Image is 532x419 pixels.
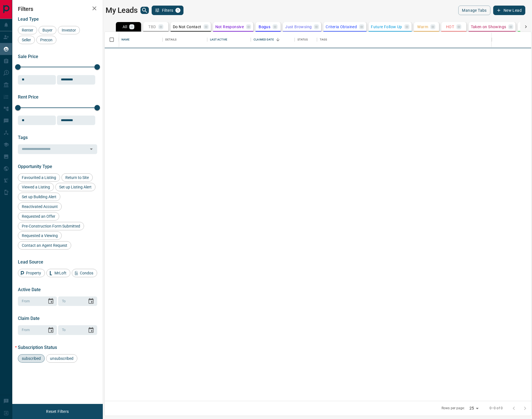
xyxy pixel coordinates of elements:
[18,36,35,44] div: Seller
[467,404,481,412] div: 25
[20,356,43,361] span: subscribed
[78,271,95,275] span: Condos
[320,32,327,47] div: Tags
[251,32,295,47] div: Claimed Date
[20,224,82,228] span: Pre-Construction Form Submitted
[18,222,84,230] div: Pre-Construction Form Submitted
[295,32,317,47] div: Status
[297,32,308,47] div: Status
[18,183,54,191] div: Viewed a Listing
[442,406,465,411] p: Rows per page:
[119,32,163,47] div: Name
[48,356,75,361] span: unsubscribed
[18,94,39,100] span: Rent Price
[18,54,38,59] span: Sale Price
[18,287,41,292] span: Active Date
[39,26,56,34] div: Buyer
[46,269,70,277] div: MrLoft
[215,25,244,29] p: Not Responsive
[18,173,60,182] div: Favourited a Listing
[18,354,45,363] div: subscribed
[163,32,207,47] div: Details
[45,325,56,336] button: Choose date
[123,25,127,29] p: All
[20,175,58,180] span: Favourited a Listing
[20,204,60,209] span: Reactivated Account
[38,38,54,42] span: Precon
[24,271,43,275] span: Property
[20,214,57,219] span: Requested an Offer
[471,25,506,29] p: Taken on Showings
[18,259,43,265] span: Lead Source
[87,145,95,153] button: Open
[317,32,492,47] div: Tags
[72,269,97,277] div: Condos
[18,26,37,34] div: Renter
[371,25,402,29] p: Future Follow Up
[152,6,184,15] button: Filters1
[493,6,525,15] button: New Lead
[36,36,56,44] div: Precon
[53,271,68,275] span: MrLoft
[20,243,69,248] span: Contact an Agent Request
[55,183,96,191] div: Set up Listing Alert
[18,16,39,22] span: Lead Type
[18,241,71,250] div: Contact an Agent Request
[18,135,28,140] span: Tags
[20,38,33,42] span: Seller
[210,32,227,47] div: Last Active
[61,173,93,182] div: Return to Site
[42,407,72,416] button: Reset Filters
[60,28,78,32] span: Investor
[207,32,251,47] div: Last Active
[20,195,58,199] span: Set up Building Alert
[57,185,94,189] span: Set up Listing Alert
[85,296,97,307] button: Choose date
[58,26,80,34] div: Investor
[148,25,156,29] p: TBD
[176,8,180,12] span: 1
[18,193,60,201] div: Set up Building Alert
[121,32,130,47] div: Name
[326,25,357,29] p: Criteria Obtained
[18,212,59,221] div: Requested an Offer
[63,175,91,180] span: Return to Site
[18,164,52,169] span: Opportunity Type
[165,32,177,47] div: Details
[18,202,62,211] div: Reactivated Account
[45,296,56,307] button: Choose date
[18,6,97,12] h2: Filters
[106,6,138,15] h1: My Leads
[259,25,270,29] p: Bogus
[140,7,149,14] button: search button
[20,233,60,238] span: Requested a Viewing
[274,36,282,44] button: Sort
[40,28,54,32] span: Buyer
[254,32,274,47] div: Claimed Date
[417,25,428,29] p: Warm
[20,185,52,189] span: Viewed a Listing
[18,316,40,321] span: Claim Date
[85,325,97,336] button: Choose date
[46,354,77,363] div: unsubscribed
[18,345,57,350] span: Subscription Status
[173,25,201,29] p: Do Not Contact
[20,28,35,32] span: Renter
[18,269,45,277] div: Property
[490,406,503,411] p: 0–0 of 0
[446,25,454,29] p: HOT
[285,25,312,29] p: Just Browsing
[18,231,62,240] div: Requested a Viewing
[458,6,490,15] button: Manage Tabs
